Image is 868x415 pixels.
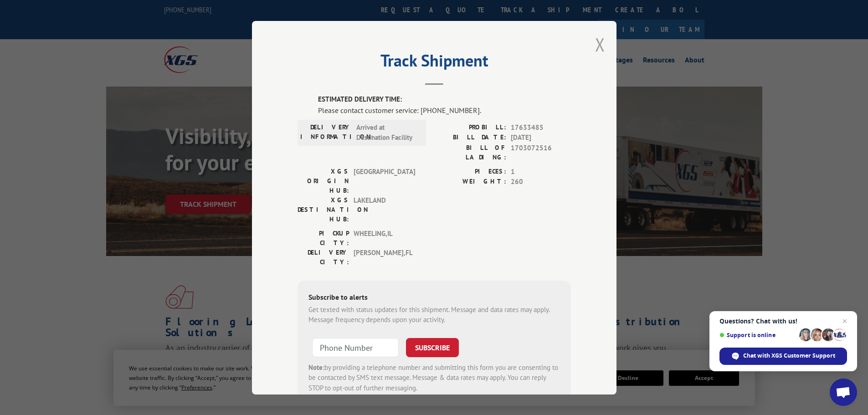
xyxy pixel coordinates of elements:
label: XGS DESTINATION HUB: [298,195,349,224]
label: BILL OF LADING: [434,143,506,162]
div: Get texted with status updates for this shipment. Message and data rates may apply. Message frequ... [308,304,560,325]
span: Questions? Chat with us! [719,318,847,325]
div: by providing a telephone number and submitting this form you are consenting to be contacted by SM... [308,362,560,393]
div: Subscribe to alerts [308,291,560,304]
span: 17633485 [511,122,571,133]
input: Phone Number [312,338,399,357]
strong: Note: [308,363,324,371]
span: 1 [511,166,571,177]
label: DELIVERY INFORMATION: [300,122,352,143]
button: SUBSCRIBE [406,338,459,357]
h2: Track Shipment [298,54,571,72]
span: Chat with XGS Customer Support [743,352,835,360]
button: Close modal [595,32,605,56]
label: WEIGHT: [434,177,506,187]
div: Open chat [830,379,857,406]
span: LAKELAND [354,195,415,224]
span: WHEELING , IL [354,228,415,247]
label: PROBILL: [434,122,506,133]
label: PICKUP CITY: [298,228,349,247]
label: ESTIMATED DELIVERY TIME: [318,94,571,105]
span: Support is online [719,332,796,338]
span: [GEOGRAPHIC_DATA] [354,166,415,195]
span: Close chat [839,316,850,327]
div: Please contact customer service: [PHONE_NUMBER]. [318,104,571,115]
span: Arrived at Destination Facility [356,122,418,143]
label: BILL DATE: [434,133,506,143]
span: 1703072516 [511,143,571,162]
span: [PERSON_NAME] , FL [354,247,415,266]
label: PIECES: [434,166,506,177]
span: [DATE] [511,133,571,143]
label: DELIVERY CITY: [298,247,349,266]
span: 260 [511,177,571,187]
label: XGS ORIGIN HUB: [298,166,349,195]
div: Chat with XGS Customer Support [719,348,847,365]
